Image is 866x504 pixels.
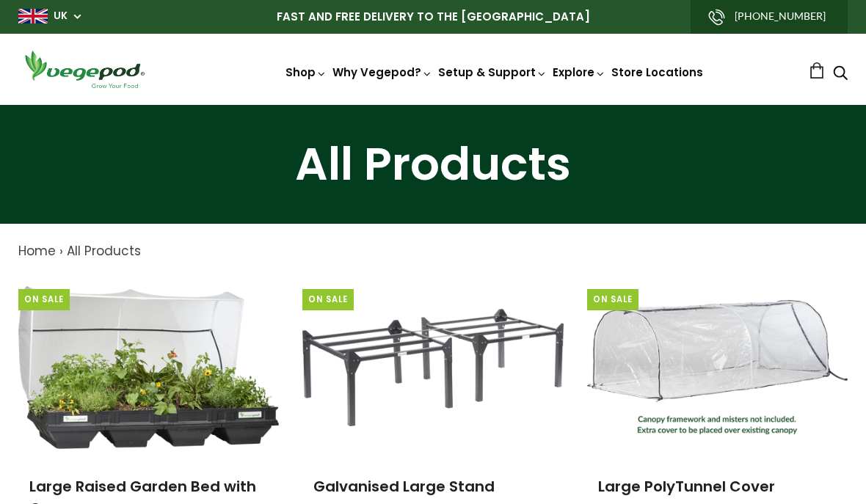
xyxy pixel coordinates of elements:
img: gb_large.png [18,9,48,23]
a: UK [54,9,68,23]
a: Search [833,67,848,82]
a: Why Vegepod? [332,65,432,80]
a: Setup & Support [438,65,547,80]
span: › [59,242,63,260]
img: Galvanised Large Stand [302,309,563,426]
img: Vegepod [18,48,150,90]
img: Large PolyTunnel Cover [587,300,848,434]
a: Home [18,242,56,260]
img: Large Raised Garden Bed with Canopy [18,286,279,449]
a: Galvanised Large Stand [313,476,495,497]
a: Shop [285,65,327,80]
a: All Products [67,242,141,260]
nav: breadcrumbs [18,242,848,261]
a: Explore [553,65,605,80]
h1: All Products [18,142,848,187]
a: Store Locations [611,65,703,80]
a: Large PolyTunnel Cover [598,476,775,497]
